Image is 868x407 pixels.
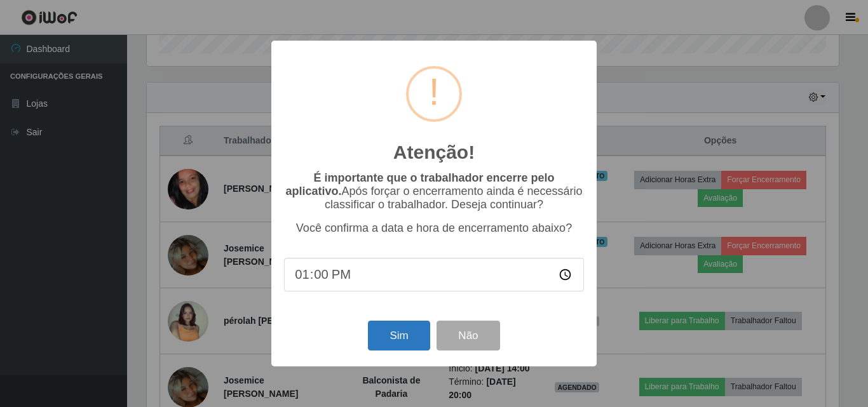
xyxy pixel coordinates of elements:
p: Você confirma a data e hora de encerramento abaixo? [284,222,584,235]
button: Sim [368,321,430,350]
h2: Atenção! [393,141,475,164]
p: Após forçar o encerramento ainda é necessário classificar o trabalhador. Deseja continuar? [284,171,584,211]
button: Não [437,321,499,350]
b: É importante que o trabalhador encerre pelo aplicativo. [285,171,554,197]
